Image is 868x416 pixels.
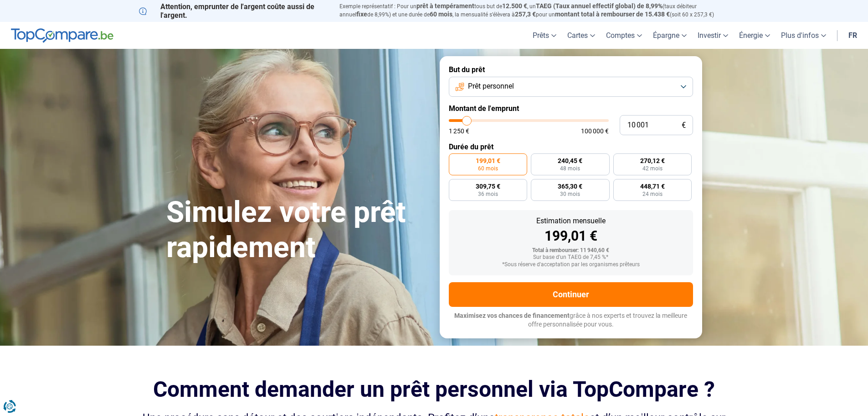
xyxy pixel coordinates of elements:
[139,2,329,20] p: Attention, emprunter de l'argent coûte aussi de l'argent.
[449,282,693,307] button: Continuer
[476,183,500,190] span: 309,75 €
[558,183,582,190] span: 365,30 €
[527,22,562,49] a: Prêts
[555,11,670,18] span: montant total à rembourser de 15.438 €
[416,2,474,10] span: prêt à tempérament
[640,158,665,164] span: 270,12 €
[642,191,663,197] span: 24 mois
[456,262,686,268] div: *Sous réserve d'acceptation par les organismes prêteurs
[558,158,582,164] span: 240,45 €
[642,166,663,171] span: 42 mois
[454,312,570,319] span: Maximisez vos chances de financement
[478,166,498,171] span: 60 mois
[478,191,498,197] span: 36 mois
[430,11,452,18] span: 60 mois
[581,128,609,134] span: 100 000 €
[843,22,863,49] a: fr
[166,195,429,265] h1: Simulez votre prêt rapidement
[502,2,527,10] span: 12.500 €
[449,128,469,134] span: 1 250 €
[515,11,536,18] span: 257,3 €
[468,81,514,91] span: Prêt personnel
[456,247,686,254] div: Total à rembourser: 11 940,60 €
[640,183,665,190] span: 448,71 €
[449,104,693,113] label: Montant de l'emprunt
[139,377,729,402] h2: Comment demander un prêt personnel via TopCompare ?
[562,22,601,49] a: Cartes
[734,22,776,49] a: Énergie
[456,229,686,243] div: 199,01 €
[776,22,832,49] a: Plus d'infos
[647,22,692,49] a: Épargne
[449,77,693,97] button: Prêt personnel
[601,22,647,49] a: Comptes
[476,158,500,164] span: 199,01 €
[456,217,686,225] div: Estimation mensuelle
[560,191,580,197] span: 30 mois
[339,2,729,19] p: Exemple représentatif : Pour un tous but de , un (taux débiteur annuel de 8,99%) et une durée de ...
[456,254,686,261] div: Sur base d'un TAEG de 7,45 %*
[449,311,693,329] p: grâce à nos experts et trouvez la meilleure offre personnalisée pour vous.
[560,166,580,171] span: 48 mois
[449,142,693,151] label: Durée du prêt
[11,28,113,43] img: TopCompare
[356,11,367,18] span: fixe
[449,65,693,74] label: But du prêt
[692,22,734,49] a: Investir
[536,2,663,10] span: TAEG (Taux annuel effectif global) de 8,99%
[682,121,686,129] span: €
